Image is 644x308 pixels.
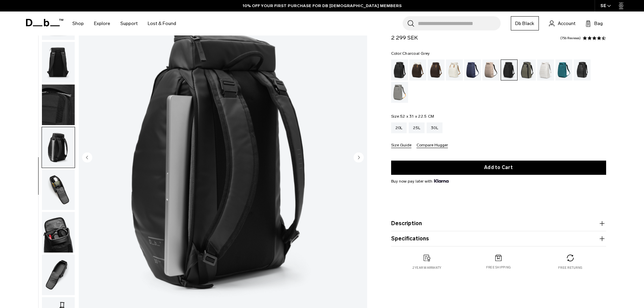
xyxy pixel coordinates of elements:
p: Free returns [558,265,582,270]
a: Db Black [511,16,539,30]
a: Fogbow Beige [482,60,499,80]
button: Compare Hugger [416,143,448,148]
span: 2 299 SEK [391,34,418,41]
button: Hugger Backpack 30L Charcoal Grey [42,84,75,125]
p: 2 year warranty [412,265,442,270]
img: Hugger Backpack 30L Charcoal Grey [42,42,75,82]
legend: Size: [391,114,434,118]
button: Size Guide [391,143,411,148]
button: Next slide [354,152,364,164]
span: Buy now pay later with [391,178,449,184]
img: Hugger Backpack 30L Charcoal Grey [42,85,75,125]
a: Forest Green [519,60,536,80]
button: Hugger Backpack 30L Charcoal Grey [42,127,75,168]
span: 52 x 31 x 22.5 CM [400,114,434,119]
a: Lost & Found [148,11,176,35]
button: Hugger Backpack 30L Charcoal Grey [42,212,75,253]
a: Blue Hour [464,60,481,80]
p: Free shipping [486,265,511,270]
button: Add to Cart [391,161,606,175]
span: Bag [594,20,603,27]
img: Hugger Backpack 30L Charcoal Grey [42,212,75,253]
a: Clean Slate [537,60,554,80]
a: Oatmilk [446,60,463,80]
legend: Color: [391,51,430,55]
button: Description [391,219,606,228]
a: Reflective Black [574,60,591,80]
button: Previous slide [82,152,92,164]
span: Charcoal Grey [402,51,430,56]
a: Black Out [391,60,408,80]
button: Hugger Backpack 30L Charcoal Grey [42,42,75,83]
button: Hugger Backpack 30L Charcoal Grey [42,169,75,211]
a: Espresso [428,60,445,80]
a: Charcoal Grey [501,60,518,80]
nav: Main Navigation [67,11,181,35]
a: 756 reviews [560,37,581,40]
button: Hugger Backpack 30L Charcoal Grey [42,254,75,295]
button: Specifications [391,235,606,243]
a: Explore [94,11,110,35]
a: Sand Grey [391,82,408,103]
a: Shop [72,11,84,35]
a: 30L [427,122,443,133]
a: 25L [409,122,425,133]
a: Account [549,19,575,27]
a: 20L [391,122,407,133]
a: Support [120,11,138,35]
a: Cappuccino [409,60,426,80]
img: {"height" => 20, "alt" => "Klarna"} [434,179,449,183]
img: Hugger Backpack 30L Charcoal Grey [42,127,75,168]
span: Account [558,20,575,27]
img: Hugger Backpack 30L Charcoal Grey [42,170,75,210]
a: 10% OFF YOUR FIRST PURCHASE FOR DB [DEMOGRAPHIC_DATA] MEMBERS [243,3,402,9]
button: Bag [586,19,603,27]
img: Hugger Backpack 30L Charcoal Grey [42,255,75,295]
a: Midnight Teal [555,60,572,80]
